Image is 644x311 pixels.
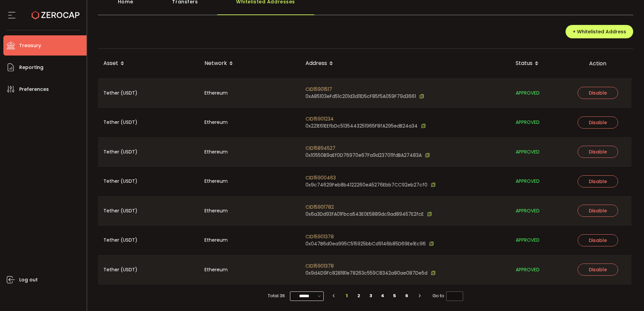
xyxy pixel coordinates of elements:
[578,146,618,158] button: Disable
[103,177,137,185] span: Tether (USDT)
[516,148,540,156] span: APPROVED
[578,234,618,246] button: Disable
[204,148,228,156] span: Ethereum
[305,123,418,130] span: 0x221E61EEfbDc5135443251965F8fA295edB24a34
[564,60,632,67] div: Action
[204,236,228,244] span: Ethereum
[341,291,353,301] li: 1
[578,264,618,276] button: Disable
[389,291,401,301] li: 5
[300,58,510,69] div: Address
[516,207,540,215] span: APPROVED
[305,270,427,277] span: 0x9d4D9Fc828181e78263c559C8342a80ae087De5d
[589,237,607,244] span: Disable
[589,90,607,96] span: Disable
[516,118,540,126] span: APPROVED
[103,266,137,274] span: Tether (USDT)
[103,236,137,244] span: Tether (USDT)
[305,233,434,240] span: CID15901378
[365,291,377,301] li: 3
[516,266,540,274] span: APPROVED
[305,174,436,181] span: CID15900463
[305,152,422,159] span: 0x10550B9aEf0D76970e67Fa9d237011fdBA27483A
[305,211,424,218] span: 0x6a3Dd93fA01Fbca543E0E5889dc9ad89457E2fcE
[578,87,618,99] button: Disable
[204,177,228,185] span: Ethereum
[353,291,365,301] li: 2
[98,58,199,69] div: Asset
[516,89,540,97] span: APPROVED
[204,266,228,274] span: Ethereum
[578,205,618,217] button: Disable
[204,89,228,97] span: Ethereum
[578,175,618,187] button: Disable
[377,291,389,301] li: 4
[589,178,607,185] span: Disable
[19,41,41,50] span: Treasury
[199,58,300,69] div: Network
[589,207,607,214] span: Disable
[19,84,49,94] span: Preferences
[204,207,228,215] span: Ethereum
[610,279,644,311] iframe: Chat Widget
[268,291,285,301] span: Total 36
[400,291,413,301] li: 6
[305,240,426,247] span: 0x047B6d0ea995C515925bbCd9146b85D69Ee1Ec96
[103,89,137,97] span: Tether (USDT)
[19,275,38,285] span: Log out
[589,119,607,126] span: Disable
[589,266,607,273] span: Disable
[305,181,427,188] span: 0x9c74629Feb8b4122260eA5276Ebb7CC92eb27cf0
[589,148,607,155] span: Disable
[432,291,463,301] span: Go to
[573,28,626,35] span: + Whitelisted Address
[510,58,564,69] div: Status
[103,148,137,156] span: Tether (USDT)
[103,207,137,215] span: Tether (USDT)
[103,118,137,126] span: Tether (USDT)
[305,263,436,270] span: CID15901378
[566,25,633,38] button: + Whitelisted Address
[578,116,618,129] button: Disable
[19,63,43,72] span: Reporting
[516,177,540,185] span: APPROVED
[305,115,426,123] span: CID15901234
[305,93,416,100] span: 0xA85103eFd51c201d3d11D5cF85f5A059F79d3661
[516,236,540,244] span: APPROVED
[305,204,432,211] span: CID15901782
[305,86,424,93] span: CID15901517
[204,118,228,126] span: Ethereum
[305,145,430,152] span: CID15894527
